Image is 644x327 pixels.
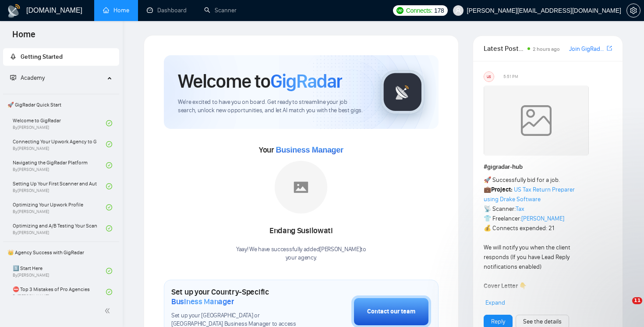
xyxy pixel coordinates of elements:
span: 🚀 GigRadar Quick Start [4,96,118,114]
div: Endang Susilowati [236,224,366,238]
span: setting [627,7,640,14]
span: Academy [21,74,45,82]
img: weqQh+iSagEgQAAAABJRU5ErkJggg== [484,85,589,156]
span: rocket [10,53,16,60]
div: Contact our team [367,307,415,316]
li: Getting Started [3,48,119,66]
span: 178 [434,6,444,15]
span: export [607,45,612,52]
span: Latest Posts from the GigRadar Community [484,43,525,54]
span: check-circle [106,225,112,231]
span: GigRadar [270,69,342,93]
a: Welcome to GigRadarBy[PERSON_NAME] [13,114,106,133]
span: 11 [632,297,642,304]
a: Navigating the GigRadar PlatformBy[PERSON_NAME] [13,156,106,175]
button: setting [626,4,640,18]
a: Connecting Your Upwork Agency to GigRadarBy[PERSON_NAME] [13,135,106,154]
a: searchScanner [204,7,237,14]
span: check-circle [106,289,112,295]
a: setting [626,7,640,14]
img: logo [7,4,21,18]
a: homeHome [103,7,129,14]
iframe: Intercom live chat [614,297,635,318]
span: double-left [104,306,113,315]
strong: Project: [491,186,513,193]
img: gigradar-logo.png [381,70,425,114]
span: 👑 Agency Success with GigRadar [4,244,118,261]
span: 5:51 PM [503,73,518,81]
a: ⛔ Top 3 Mistakes of Pro AgenciesBy[PERSON_NAME] [13,282,106,302]
a: dashboardDashboard [147,7,187,14]
p: your agency . [236,254,366,262]
span: check-circle [106,141,112,147]
a: See the details [523,317,562,327]
h1: Set up your Country-Specific [171,287,308,306]
span: user [455,7,461,14]
div: Yaay! We have successfully added [PERSON_NAME] to [236,245,366,262]
span: check-circle [106,162,112,168]
span: Connects: [406,6,432,15]
img: upwork-logo.png [396,7,403,14]
span: We're excited to have you on board. Get ready to streamline your job search, unlock new opportuni... [178,98,367,115]
a: US Tax Return Preparer using Drake Software [484,186,575,203]
a: Reply [491,317,505,327]
a: Tax [516,205,524,213]
a: export [607,44,612,53]
span: check-circle [106,120,112,126]
span: check-circle [106,204,112,210]
span: Home [5,28,42,46]
span: Business Manager [171,297,234,306]
a: Join GigRadar Slack Community [569,44,605,54]
div: US [484,72,494,82]
span: check-circle [106,268,112,274]
img: placeholder.png [275,161,327,213]
h1: # gigradar-hub [484,162,612,172]
span: Business Manager [276,146,343,154]
span: Academy [10,74,45,82]
a: Optimizing Your Upwork ProfileBy[PERSON_NAME] [13,198,106,217]
span: Getting Started [21,53,63,60]
span: fund-projection-screen [10,75,16,81]
a: 1️⃣ Start HereBy[PERSON_NAME] [13,261,106,281]
span: Your [259,145,343,155]
a: Optimizing and A/B Testing Your Scanner for Better ResultsBy[PERSON_NAME] [13,219,106,238]
span: 2 hours ago [533,46,560,52]
h1: Welcome to [178,69,342,93]
a: Setting Up Your First Scanner and Auto-BidderBy[PERSON_NAME] [13,177,106,196]
a: [PERSON_NAME] [521,215,564,222]
span: check-circle [106,183,112,189]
